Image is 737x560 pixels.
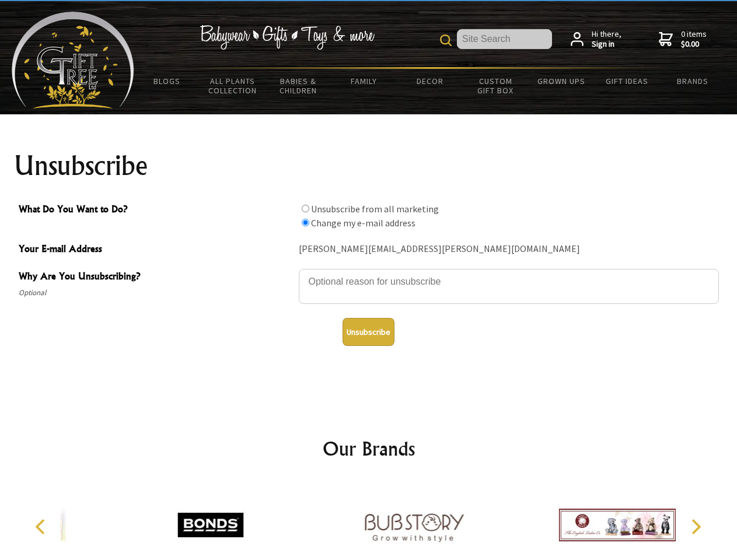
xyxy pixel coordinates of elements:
input: What Do You Want to Do? [302,219,309,226]
label: Change my e-mail address [311,217,415,229]
textarea: Why Are You Unsubscribing? [299,269,719,304]
a: Gift Ideas [594,69,660,93]
a: Decor [397,69,463,93]
a: Grown Ups [528,69,594,93]
a: Hi there,Sign in [571,29,621,50]
span: What Do You Want to Do? [19,202,293,219]
a: Family [331,69,397,93]
button: Next [683,514,708,540]
a: All Plants Collection [200,69,266,103]
a: Babies & Children [266,69,331,103]
img: product search [440,34,452,46]
input: What Do You Want to Do? [302,205,309,212]
span: Hi there, [592,29,621,50]
a: BLOGS [134,69,200,93]
h2: Our Brands [23,435,714,463]
button: Previous [29,514,55,540]
button: Unsubscribe [343,318,394,346]
span: Your E-mail Address [19,242,293,258]
input: Site Search [457,29,552,49]
span: Optional [19,286,293,300]
span: Why Are You Unsubscribing? [19,269,293,286]
span: 0 items [681,29,707,50]
strong: Sign in [592,39,621,50]
strong: $0.00 [681,39,707,50]
a: Brands [660,69,726,93]
img: Babywear - Gifts - Toys & more [200,25,375,50]
label: Unsubscribe from all marketing [311,203,439,215]
div: [PERSON_NAME][EMAIL_ADDRESS][PERSON_NAME][DOMAIN_NAME] [299,240,719,258]
a: Custom Gift Box [463,69,529,103]
a: 0 items$0.00 [659,29,707,50]
img: Babyware - Gifts - Toys and more... [12,12,134,108]
h1: Unsubscribe [14,152,724,180]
